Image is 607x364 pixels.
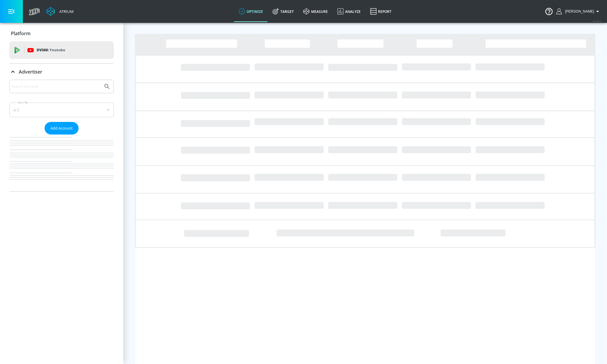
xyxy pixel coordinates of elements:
p: Youtube [50,47,65,53]
p: Advertiser [19,69,42,75]
nav: list of Advertiser [9,135,114,191]
button: Add Account [45,122,79,135]
a: Report [365,1,396,22]
p: DV360: [37,47,65,53]
button: Open Resource Center [541,3,557,19]
div: Atrium [57,9,74,14]
a: measure [299,1,333,22]
a: optimize [234,1,268,22]
button: [PERSON_NAME] [556,8,601,15]
div: DV360: Youtube [9,41,114,59]
input: Search by name [12,83,101,90]
span: v 4.24.0 [593,19,601,23]
p: Platform [11,30,30,37]
span: Add Account [50,125,73,132]
span: login as: shannan.conley@zefr.com [563,9,594,13]
div: Advertiser [9,80,114,191]
a: Atrium [46,7,74,16]
div: Advertiser [9,64,114,80]
div: Platform [9,25,114,42]
label: Sort By [17,101,29,104]
a: Analyze [333,1,365,22]
a: Target [268,1,299,22]
div: A-Z [9,103,114,117]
